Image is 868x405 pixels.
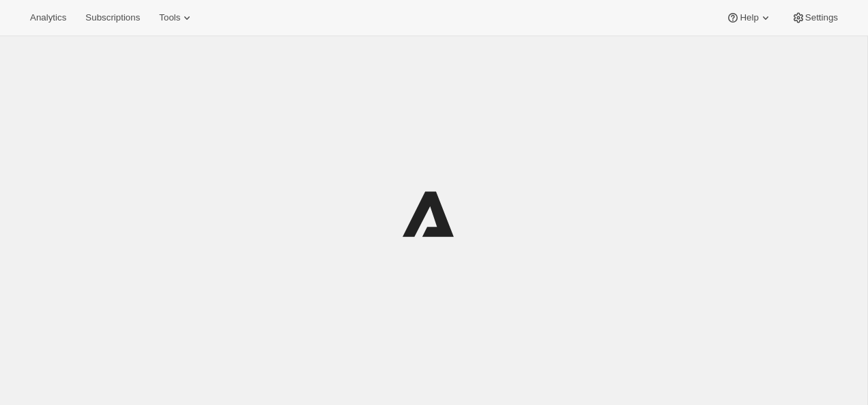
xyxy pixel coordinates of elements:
[783,8,846,27] button: Settings
[159,12,180,23] span: Tools
[77,8,148,27] button: Subscriptions
[30,12,66,23] span: Analytics
[740,12,758,23] span: Help
[151,8,202,27] button: Tools
[805,12,838,23] span: Settings
[22,8,74,27] button: Analytics
[718,8,780,27] button: Help
[85,12,140,23] span: Subscriptions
